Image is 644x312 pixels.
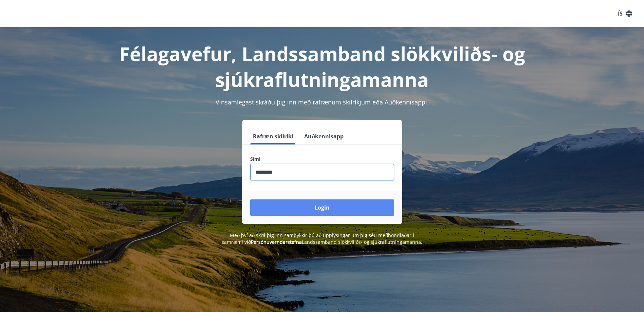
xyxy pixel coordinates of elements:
[222,232,422,245] span: Með því að skrá þig inn samþykkir þú að upplýsingar um þig séu meðhöndlaðar í samræmi við Landssa...
[614,7,636,20] button: ÍS
[216,98,429,106] span: Vinsamlegast skráðu þig inn með rafrænum skilríkjum eða Auðkennisappi.
[250,128,296,144] button: Rafræn skilríki
[301,128,346,144] button: Auðkennisapp
[250,156,394,162] label: Sími
[251,239,302,245] a: Persónuverndarstefna
[86,41,558,92] h1: Félagavefur, Landssamband slökkviliðs- og sjúkraflutningamanna
[250,199,394,216] button: Login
